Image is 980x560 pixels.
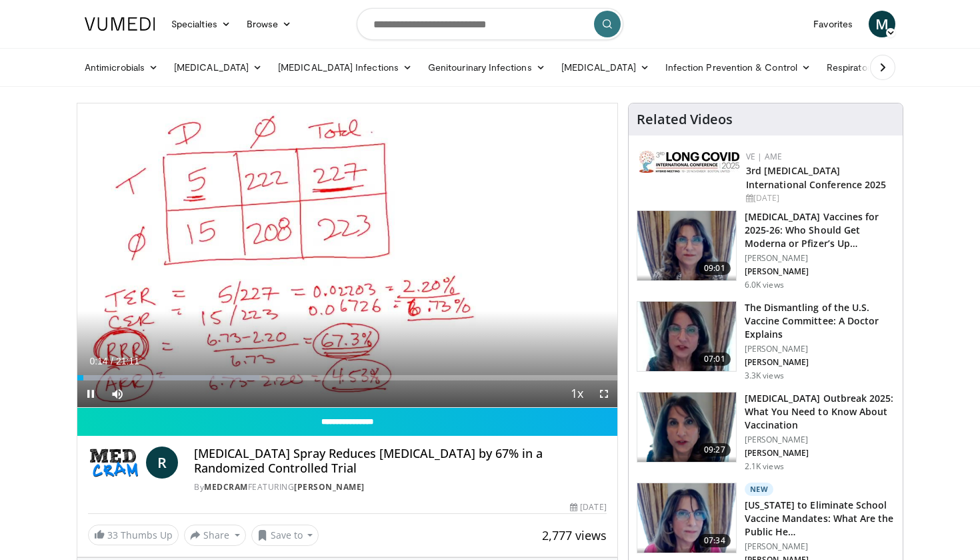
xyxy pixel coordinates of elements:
[553,54,657,81] a: [MEDICAL_DATA]
[184,525,246,546] button: Share
[637,392,895,472] a: 09:27 [MEDICAL_DATA] Outbreak 2025: What You Need to Know About Vaccination [PERSON_NAME] [PERSON...
[637,211,736,280] img: 4e370bb1-17f0-4657-a42f-9b995da70d2f.png.150x105_q85_crop-smart_upscale.png
[745,266,895,277] p: [PERSON_NAME]
[745,370,784,381] p: 3.3K views
[166,54,270,81] a: [MEDICAL_DATA]
[746,164,887,191] a: 3rd [MEDICAL_DATA] International Conference 2025
[77,54,166,81] a: Antimicrobials
[146,447,178,479] a: R
[194,447,606,475] h4: [MEDICAL_DATA] Spray Reduces [MEDICAL_DATA] by 67% in a Randomized Controlled Trial
[88,525,179,545] a: 33 Thumbs Up
[251,525,319,546] button: Save to
[163,11,239,37] a: Specialties
[805,11,861,37] a: Favorites
[745,280,784,290] p: 6.0K views
[745,483,774,496] p: New
[89,356,107,366] span: 0:14
[745,448,895,459] p: [PERSON_NAME]
[111,356,113,366] span: /
[745,499,895,539] h3: [US_STATE] to Eliminate School Vaccine Mandates: What Are the Public He…
[116,356,139,366] span: 21:11
[239,11,300,37] a: Browse
[869,11,895,37] a: M
[637,210,895,290] a: 09:01 [MEDICAL_DATA] Vaccines for 2025-26: Who Should Get Moderna or Pfizer’s Up… [PERSON_NAME] [...
[699,262,731,275] span: 09:01
[746,151,782,162] a: VE | AME
[745,344,895,354] p: [PERSON_NAME]
[637,302,736,371] img: bf90d3d8-5314-48e2-9a88-53bc2fed6b7a.150x105_q85_crop-smart_upscale.jpg
[542,527,607,543] span: 2,777 views
[699,443,731,457] span: 09:27
[746,192,892,204] div: [DATE]
[420,54,553,81] a: Genitourinary Infections
[637,483,736,553] img: f91db653-cf0b-4132-a976-682875a59ce6.png.150x105_q85_crop-smart_upscale.png
[657,54,819,81] a: Infection Prevention & Control
[85,17,155,31] img: VuMedi Logo
[194,481,606,493] div: By FEATURING
[77,380,104,407] button: Pause
[270,54,420,81] a: [MEDICAL_DATA] Infections
[88,447,141,479] img: MedCram
[294,481,365,493] a: [PERSON_NAME]
[570,501,606,513] div: [DATE]
[637,111,733,127] h4: Related Videos
[77,103,617,408] video-js: Video Player
[745,435,895,445] p: [PERSON_NAME]
[745,301,895,341] h3: The Dismantling of the U.S. Vaccine Committee: A Doctor Explains
[107,529,118,541] span: 33
[745,392,895,432] h3: [MEDICAL_DATA] Outbreak 2025: What You Need to Know About Vaccination
[637,301,895,381] a: 07:01 The Dismantling of the U.S. Vaccine Committee: A Doctor Explains [PERSON_NAME] [PERSON_NAME...
[637,392,736,462] img: 058664c7-5669-4641-9410-88c3054492ce.png.150x105_q85_crop-smart_upscale.png
[745,210,895,250] h3: [MEDICAL_DATA] Vaccines for 2025-26: Who Should Get Moderna or Pfizer’s Up…
[204,481,248,493] a: MedCram
[745,253,895,264] p: [PERSON_NAME]
[104,380,131,407] button: Mute
[819,54,943,81] a: Respiratory Infections
[357,8,623,40] input: Search topics, interventions
[591,380,617,407] button: Fullscreen
[745,541,895,552] p: [PERSON_NAME]
[77,375,617,380] div: Progress Bar
[639,151,739,173] img: a2792a71-925c-4fc2-b8ef-8d1b21aec2f7.png.150x105_q85_autocrop_double_scale_upscale_version-0.2.jpg
[699,352,731,366] span: 07:01
[699,534,731,547] span: 07:34
[745,461,784,472] p: 2.1K views
[564,380,591,407] button: Playback Rate
[745,357,895,368] p: [PERSON_NAME]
